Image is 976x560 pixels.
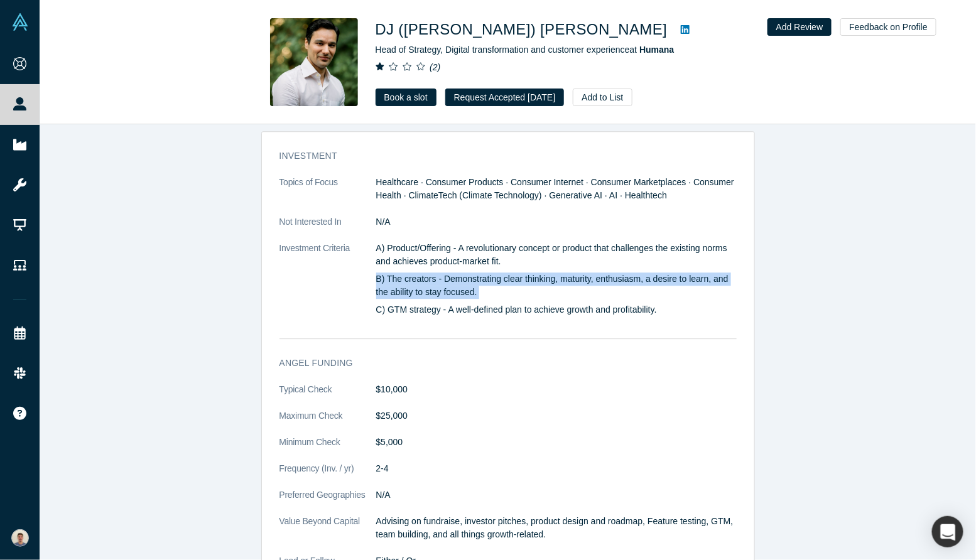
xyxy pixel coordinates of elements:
dd: $5,000 [376,436,737,449]
img: Alchemist Vault Logo [11,13,29,31]
dd: 2-4 [376,462,737,475]
dt: Preferred Geographies [279,488,376,515]
dt: Maximum Check [279,409,376,436]
dd: N/A [376,215,737,229]
button: Feedback on Profile [840,18,936,36]
button: Add Review [767,18,832,36]
button: Request Accepted [DATE] [445,89,565,106]
dt: Not Interested In [279,215,376,242]
p: C) GTM strategy - A well-defined plan to achieve growth and profitability. [376,303,737,316]
p: B) The creators - Demonstrating clear thinking, maturity, enthusiasm, a desire to learn, and the ... [376,272,737,299]
img: DJ (Dheeraj) Harjai's Profile Image [270,18,358,106]
dt: Topics of Focus [279,176,376,215]
h1: DJ ([PERSON_NAME]) [PERSON_NAME] [376,18,668,41]
dt: Typical Check [279,383,376,409]
a: Humana [639,45,674,55]
dt: Minimum Check [279,436,376,462]
dt: Value Beyond Capital [279,515,376,554]
h3: Investment [279,149,719,163]
dd: N/A [376,488,737,502]
dt: Frequency (Inv. / yr) [279,462,376,488]
dd: $25,000 [376,409,737,423]
span: Healthcare · Consumer Products · Consumer Internet · Consumer Marketplaces · Consumer Health · Cl... [376,177,734,200]
a: Book a slot [376,89,436,106]
img: Franco Ciaffone's Account [11,529,29,547]
p: A) Product/Offering - A revolutionary concept or product that challenges the existing norms and a... [376,242,737,268]
i: ( 2 ) [430,62,440,72]
p: Advising on fundraise, investor pitches, product design and roadmap, Feature testing, GTM, team b... [376,515,737,541]
dd: $10,000 [376,383,737,396]
button: Add to List [573,89,632,106]
span: Head of Strategy, Digital transformation and customer experience at [376,45,675,55]
h3: Angel Funding [279,357,719,370]
dt: Investment Criteria [279,242,376,334]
